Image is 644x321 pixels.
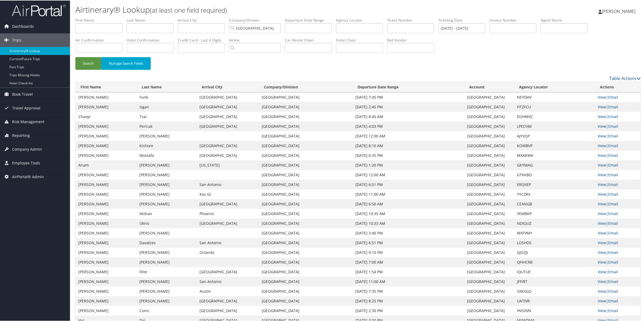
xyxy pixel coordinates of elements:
a: Email [608,133,618,138]
td: [PERSON_NAME] [137,276,197,286]
td: | [595,150,640,160]
a: View [598,133,606,138]
a: Email [608,298,618,303]
td: [PERSON_NAME] [76,170,137,179]
td: Mohan [137,208,197,218]
td: [GEOGRAPHIC_DATA] [465,208,514,218]
td: [GEOGRAPHIC_DATA] [197,296,259,305]
a: View [598,152,606,157]
td: | [595,257,640,267]
td: [GEOGRAPHIC_DATA] [259,150,353,160]
td: HTZFCU [514,102,595,111]
td: [DATE] 12:00 AM [353,170,464,179]
td: [GEOGRAPHIC_DATA] [259,121,353,131]
label: Hotel Chain [336,37,387,42]
td: [GEOGRAPHIC_DATA] [465,160,514,170]
td: [GEOGRAPHIC_DATA] [197,267,259,276]
td: [GEOGRAPHIC_DATA] [197,305,259,315]
td: [DATE] 11:00 AM [353,276,464,286]
td: [PERSON_NAME] [76,102,137,111]
td: | [595,276,640,286]
a: Email [608,288,618,293]
td: [DATE] 10:35 AM [353,208,464,218]
td: [PERSON_NAME] [76,296,137,305]
td: IQUTUE [514,267,595,276]
td: LPECHM [514,121,595,131]
a: Email [608,308,618,313]
a: Email [608,113,618,119]
a: View [598,240,606,245]
td: NEYDAV [514,92,595,102]
td: [DATE] 6:35 PM [353,150,464,160]
a: Table Actions [609,75,641,81]
label: First Name [75,17,127,22]
td: [GEOGRAPHIC_DATA] [465,179,514,189]
td: [GEOGRAPHIC_DATA] [465,247,514,257]
td: [PERSON_NAME] [76,218,137,228]
td: | [595,305,640,315]
td: JFFIRT [514,276,595,286]
td: [PERSON_NAME] [137,179,197,189]
td: [US_STATE] [197,160,259,170]
td: [GEOGRAPHIC_DATA] [259,296,353,305]
label: Credit Card - Last 4 Digits [178,37,229,42]
td: YYCZRX [514,189,595,199]
td: [GEOGRAPHIC_DATA] [465,296,514,305]
td: | [595,140,640,150]
td: UATIVR [514,296,595,305]
td: GJOZJI [514,247,595,257]
td: [DATE] 7:00 AM [353,257,464,267]
a: View [598,172,606,177]
td: [PERSON_NAME] [76,208,137,218]
td: [GEOGRAPHIC_DATA] [465,92,514,102]
td: [GEOGRAPHIC_DATA] [259,237,353,247]
td: [DATE] 8:25 PM [353,296,464,305]
td: | [595,237,640,247]
td: [DATE] 3:40 PM [353,228,464,237]
td: [DATE] 10:33 AM [353,218,464,228]
td: [GEOGRAPHIC_DATA] [197,111,259,121]
td: [DATE] 4:03 PM [353,121,464,131]
th: Arrival City: activate to sort column ascending [197,81,259,92]
td: Isgan [137,102,197,111]
a: Email [608,143,618,148]
td: [GEOGRAPHIC_DATA] [465,257,514,267]
td: [DATE] 2:30 PM [353,305,464,315]
th: First Name: activate to sort column ascending [76,81,137,92]
a: View [598,278,606,284]
th: Account: activate to sort column ascending [465,81,514,92]
td: YEMBKP [514,208,595,218]
td: [DATE] 7:45 PM [353,92,464,102]
td: Austin [197,286,259,296]
td: | [595,92,640,102]
a: View [598,249,606,254]
td: QHHCRB [514,257,595,267]
td: [PERSON_NAME] [137,160,197,170]
td: San Antonio [197,237,259,247]
td: [GEOGRAPHIC_DATA] [259,111,353,121]
td: [DATE] 6:51 PM [353,179,464,189]
a: View [598,181,606,187]
td: [GEOGRAPHIC_DATA] [259,305,353,315]
span: Company Admin [12,142,42,156]
td: SXKXGO [514,286,595,296]
td: [PERSON_NAME] [137,131,197,140]
span: Risk Management [12,115,44,128]
td: | [595,228,640,237]
td: [PERSON_NAME] [76,257,137,267]
a: View [598,269,606,274]
td: [GEOGRAPHIC_DATA] [197,121,259,131]
td: Phoenix [197,208,259,218]
a: View [598,298,606,303]
td: [PERSON_NAME] [76,199,137,208]
th: Company/Division [259,81,353,92]
td: [GEOGRAPHIC_DATA] [259,286,353,296]
a: Email [608,172,618,177]
td: | [595,189,640,199]
td: Mostafa [137,150,197,160]
td: [GEOGRAPHIC_DATA] [465,140,514,150]
td: [GEOGRAPHIC_DATA] [259,160,353,170]
td: San Antonio [197,276,259,286]
td: [DATE] 9:10 PM [353,247,464,257]
a: Email [608,181,618,187]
